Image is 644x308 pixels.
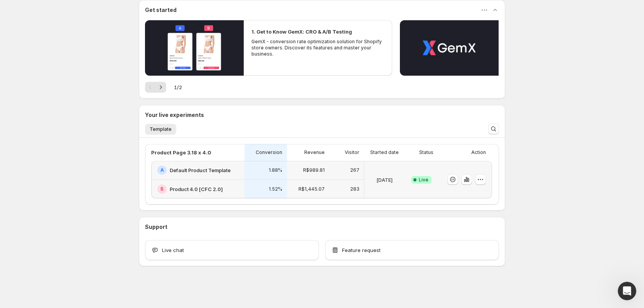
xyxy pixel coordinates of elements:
h1: [PERSON_NAME] [37,4,88,10]
button: Emoji picker [12,249,18,255]
p: Visitor [345,149,359,156]
h2: Product 4.0 [CFC 2.0] [170,185,223,193]
div: Close [135,3,149,17]
h2: A [160,167,164,173]
div: The team will be back 🕒 [12,232,120,247]
button: Home [121,3,135,18]
h3: Your live experiments [145,111,204,119]
button: Gif picker [24,249,30,255]
p: Revenue [304,149,325,156]
div: Hello guys. I started a test for the first time around 30 min ago. The test is indeed running in ... [28,109,148,186]
h2: Default Product Template [170,166,231,174]
p: Product Page 3.18 x 4.0 [151,149,211,156]
button: Next [155,82,166,93]
img: Profile image for Antony [22,4,34,17]
span: 1 / 2 [174,83,182,91]
span: Live chat [162,246,184,254]
button: Start recording [49,249,55,255]
p: Conversion [256,149,282,156]
div: Operator says… [6,193,148,257]
span: Live [419,177,428,183]
div: Hello guys. I started a test for the first time around 30 min ago. The test is indeed running in ... [34,114,142,182]
p: Status [419,149,433,156]
button: Send a message… [132,246,145,258]
span: Template [150,126,172,132]
p: 1.52% [269,186,282,192]
div: Henrique says… [6,109,148,193]
p: Action [471,149,486,156]
p: 283 [350,186,359,192]
div: You’ll get replies here and in your email: ✉️ [12,197,120,227]
p: Started date [370,149,399,156]
p: 267 [350,167,359,173]
h3: Get started [145,6,177,14]
h2: 1. Get to Know GemX: CRO & A/B Testing [251,28,352,36]
button: Play video [400,20,499,76]
div: [DATE] [6,99,148,109]
p: Active [37,10,53,17]
button: Search and filter results [488,124,499,134]
button: Upload attachment [37,249,43,255]
button: Play video [145,20,244,76]
nav: Pagination [145,82,166,93]
button: go back [5,3,20,18]
p: 1.88% [269,167,282,173]
textarea: Message… [7,233,148,246]
h2: B [160,186,164,192]
p: R$1,445.07 [298,186,325,192]
div: You’ll get replies here and in your email:✉️[EMAIL_ADDRESS][DOMAIN_NAME]The team will be back🕒Lat... [6,193,126,251]
div: Handy tips: Sharing your issue screenshots and page links helps us troubleshoot your issue faster [24,63,140,85]
p: [DATE] [376,176,393,184]
span: Feature request [342,246,381,254]
iframe: Intercom live chat [618,282,636,300]
h3: Support [145,223,167,231]
b: [EMAIL_ADDRESS][DOMAIN_NAME] [12,213,74,227]
p: GemX - conversion rate optimization solution for Shopify store owners. Discover its features and ... [251,39,384,57]
p: R$989.81 [303,167,325,173]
